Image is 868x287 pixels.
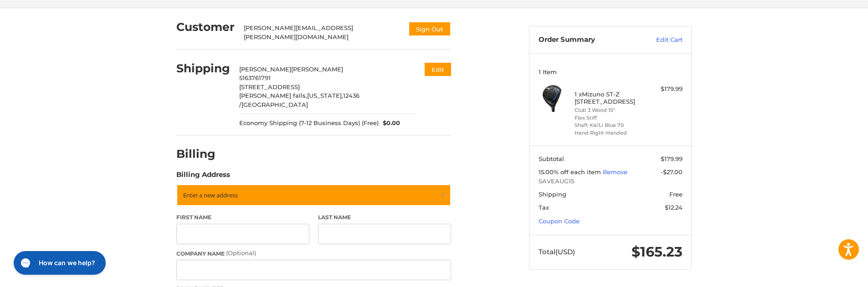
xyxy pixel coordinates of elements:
[239,92,307,99] span: [PERSON_NAME] falls,
[793,262,868,287] iframe: Google Customer Reviews
[575,91,644,106] h4: 1 x Mizuno ST-Z [STREET_ADDRESS]
[539,177,683,186] span: SAVEAUG15
[176,170,230,184] legend: Billing Address
[575,106,644,114] li: Club 3 Wood 15°
[632,243,683,260] span: $165.23
[307,92,343,99] span: [US_STATE],
[9,248,108,278] iframe: Gorgias live chat messenger
[241,101,308,108] span: [GEOGRAPHIC_DATA]
[661,155,683,162] span: $179.99
[647,85,683,94] div: $179.99
[318,213,451,222] label: Last Name
[239,119,379,128] span: Economy Shipping (7-12 Business Days) (Free)
[239,83,300,91] span: [STREET_ADDRESS]
[183,191,238,199] span: Enter a new address
[539,155,564,162] span: Subtotal
[575,114,644,122] li: Flex Stiff
[539,247,575,256] span: Total (USD)
[408,21,451,36] button: Sign Out
[637,35,683,45] a: Edit Cart
[176,213,309,222] label: First Name
[539,191,566,198] span: Shipping
[539,204,549,211] span: Tax
[575,121,644,129] li: Shaft Kai'Li Blue 70
[176,147,230,161] h2: Billing
[176,20,235,34] h2: Customer
[539,35,637,45] h3: Order Summary
[244,24,400,41] div: [PERSON_NAME][EMAIL_ADDRESS][PERSON_NAME][DOMAIN_NAME]
[239,74,271,81] span: 5163761791
[425,63,451,76] button: Edit
[291,65,343,73] span: [PERSON_NAME]
[176,249,451,258] label: Company Name
[575,129,644,137] li: Hand Right-Handed
[176,184,451,206] a: Enter or select a different address
[603,168,627,176] a: Remove
[539,68,683,76] h3: 1 Item
[226,249,256,257] small: (Optional)
[379,119,401,128] span: $0.00
[539,217,580,225] a: Coupon Code
[669,191,683,198] span: Free
[661,168,683,176] span: -$27.00
[539,168,603,176] span: 15.00% off each item
[176,61,230,76] h2: Shipping
[239,65,291,73] span: [PERSON_NAME]
[665,204,683,211] span: $12.24
[239,92,360,108] span: 12436 /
